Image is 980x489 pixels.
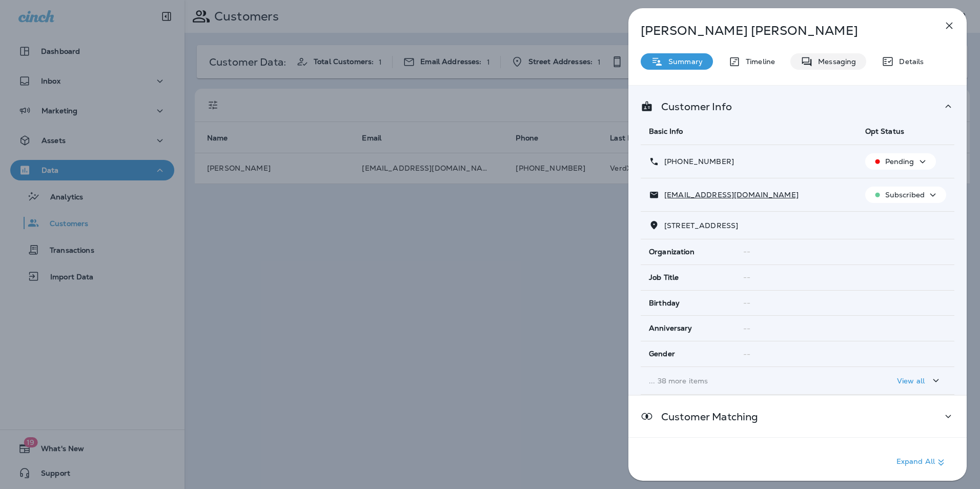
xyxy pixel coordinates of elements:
[865,187,946,203] button: Subscribed
[653,103,732,111] p: Customer Info
[892,453,951,472] button: Expand All
[743,247,750,256] span: --
[743,273,750,282] span: --
[865,153,936,170] button: Pending
[649,377,849,385] p: ... 38 more items
[896,456,947,468] p: Expand All
[885,157,914,166] p: Pending
[865,127,904,136] span: Opt Status
[813,57,856,66] p: Messaging
[649,248,695,256] span: Organization
[663,57,703,66] p: Summary
[649,127,683,136] span: Basic Info
[743,324,750,333] span: --
[649,324,692,333] span: Anniversary
[649,350,675,358] span: Gender
[885,191,925,199] p: Subscribed
[659,157,734,166] p: [PHONE_NUMBER]
[649,273,679,282] span: Job Title
[659,191,799,199] p: [EMAIL_ADDRESS][DOMAIN_NAME]
[894,57,924,66] p: Details
[653,413,758,421] p: Customer Matching
[641,24,921,38] p: [PERSON_NAME] [PERSON_NAME]
[743,350,750,359] span: --
[741,57,775,66] p: Timeline
[664,221,738,230] span: [STREET_ADDRESS]
[649,299,680,308] span: Birthday
[897,377,925,385] p: View all
[743,298,750,308] span: --
[893,371,946,390] button: View all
